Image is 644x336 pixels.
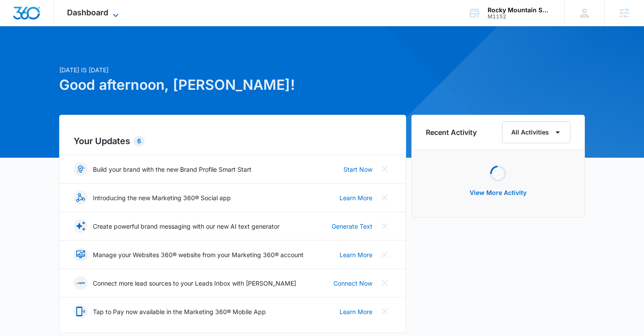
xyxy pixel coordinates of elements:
a: Start Now [343,165,372,174]
div: 6 [134,136,145,146]
a: Connect Now [333,279,372,288]
p: Manage your Websites 360® website from your Marketing 360® account [93,250,304,259]
div: account id [488,14,552,20]
button: View More Activity [461,182,535,203]
h2: Your Updates [74,134,392,148]
p: [DATE] is [DATE] [59,65,406,74]
p: Introducing the new Marketing 360® Social app [93,193,231,202]
div: account name [488,7,552,14]
p: Build your brand with the new Brand Profile Smart Start [93,165,251,174]
button: Close [378,162,392,176]
span: Dashboard [67,8,108,17]
a: Learn More [340,250,372,259]
a: Learn More [340,193,372,202]
h1: Good afternoon, [PERSON_NAME]! [59,74,406,95]
button: All Activities [502,121,570,143]
p: Tap to Pay now available in the Marketing 360® Mobile App [93,307,266,316]
button: Close [378,191,392,205]
a: Learn More [340,307,372,316]
button: Close [378,304,392,318]
h6: Recent Activity [426,127,477,138]
button: Close [378,248,392,262]
p: Connect more lead sources to your Leads Inbox with [PERSON_NAME] [93,279,296,288]
button: Close [378,219,392,233]
p: Create powerful brand messaging with our new AI text generator [93,222,280,231]
a: Generate Text [332,222,372,231]
button: Close [378,276,392,290]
